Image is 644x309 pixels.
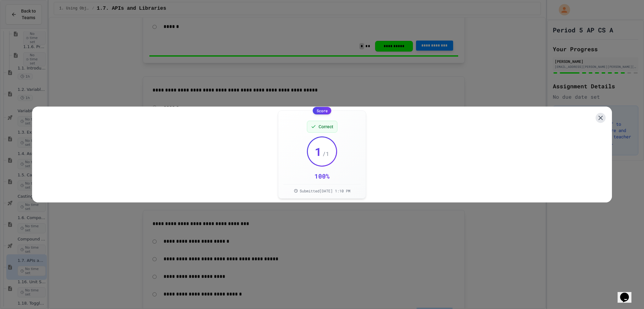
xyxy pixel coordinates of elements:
div: Score [313,107,331,114]
span: Correct [319,124,333,130]
div: 100 % [314,172,330,180]
span: / 1 [322,149,329,158]
span: 1 [315,145,322,158]
span: Submitted [DATE] 1:10 PM [300,188,350,193]
iframe: chat widget [618,284,638,303]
